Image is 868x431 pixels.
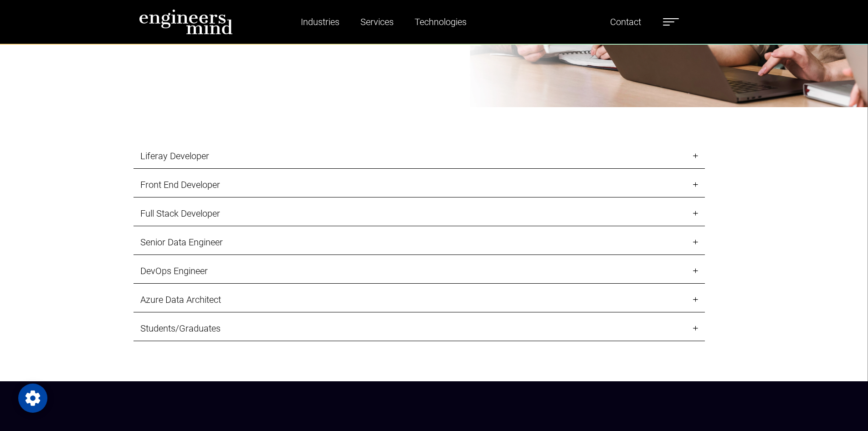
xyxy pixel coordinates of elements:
[297,11,343,32] a: Industries
[134,259,705,284] a: DevOps Engineer
[134,201,705,226] a: Full Stack Developer
[134,316,705,341] a: Students/Graduates
[411,11,470,32] a: Technologies
[134,144,705,169] a: Liferay Developer
[134,172,705,197] a: Front End Developer
[139,9,233,35] img: logo
[134,287,705,312] a: Azure Data Architect
[357,11,397,32] a: Services
[134,230,705,255] a: Senior Data Engineer
[606,11,645,32] a: Contact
